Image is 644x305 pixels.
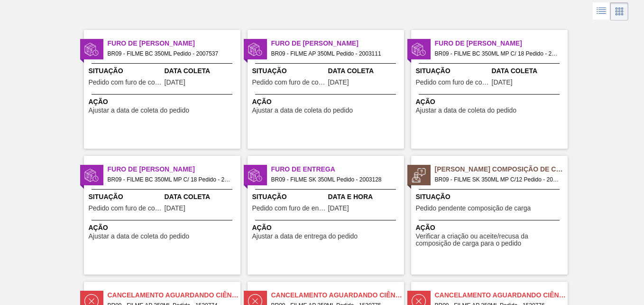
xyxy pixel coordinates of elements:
span: Pedido com furo de coleta [416,79,489,86]
div: Visão em Cards [610,2,628,20]
img: status [412,42,426,57]
span: Pedido com furo de coleta [89,79,162,86]
span: Situação [416,66,489,76]
span: Furo de Coleta [271,38,404,48]
span: Situação [89,192,162,202]
span: Ação [252,223,402,233]
span: Data e Hora [328,192,402,202]
img: status [248,42,262,57]
span: BR09 - FILME BC 350ML Pedido - 2007537 [108,48,233,59]
span: Situação [416,192,565,202]
img: status [84,42,99,57]
span: BR09 - FILME AP 350ML Pedido - 2003111 [271,48,396,59]
span: 22/09/2025 [492,79,513,86]
span: BR09 - FILME SK 350ML Pedido - 2003128 [271,174,396,185]
span: Ajustar a data de coleta do pedido [416,107,517,114]
span: Cancelamento aguardando ciência [435,290,568,300]
img: status [248,168,262,182]
span: Ação [89,223,238,233]
span: Data Coleta [492,66,565,76]
span: Ação [252,97,402,107]
span: Pedido Aguardando Composição de Carga [435,164,568,174]
span: Pedido com furo de coleta [252,79,326,86]
div: Visão em Lista [593,2,610,20]
span: 06/10/2025 [165,79,185,86]
span: Data Coleta [328,66,402,76]
img: status [412,168,426,182]
span: Furo de Coleta [108,38,240,48]
span: 06/10/2025, [328,205,349,212]
span: Situação [89,66,162,76]
span: Pedido com furo de coleta [89,205,162,212]
span: BR09 - FILME BC 350ML MP C/ 18 Pedido - 2003155 [435,48,560,59]
span: Ajustar a data de coleta do pedido [89,233,190,240]
span: Data Coleta [165,66,238,76]
span: Furo de Coleta [108,164,240,174]
span: Pedido com furo de entrega [252,205,326,212]
span: Verificar a criação ou aceite/recusa da composição de carga para o pedido [416,233,565,248]
span: Cancelamento aguardando ciência [108,290,240,300]
span: Ação [416,223,565,233]
span: Situação [252,192,326,202]
span: Ajustar a data de coleta do pedido [252,107,353,114]
span: Ação [416,97,565,107]
span: Situação [252,66,326,76]
img: status [84,168,99,182]
span: Ação [89,97,238,107]
span: Cancelamento aguardando ciência [271,290,404,300]
span: Ajustar a data de entrega do pedido [252,233,358,240]
span: Furo de Coleta [435,38,568,48]
span: Ajustar a data de coleta do pedido [89,107,190,114]
span: Furo de Entrega [271,164,404,174]
span: Data Coleta [165,192,238,202]
span: BR09 - FILME SK 350ML MP C/12 Pedido - 2029836 [435,174,560,185]
span: 30/09/2025 [165,205,185,212]
span: BR09 - FILME BC 350ML MP C/ 18 Pedido - 2027093 [108,174,233,185]
span: Pedido pendente composição de carga [416,205,531,212]
span: 03/10/2025 [328,79,349,86]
